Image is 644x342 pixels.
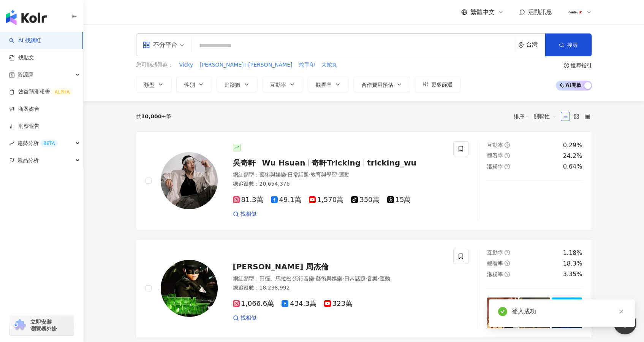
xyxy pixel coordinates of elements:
[431,81,453,87] span: 更多篩選
[299,61,315,69] span: 蛇手印
[233,158,256,167] span: 吳奇軒
[487,142,503,148] span: 互動率
[380,275,390,282] span: 運動
[233,210,256,218] a: 找相似
[344,275,366,282] span: 日常話題
[619,309,624,314] span: close
[262,158,305,167] span: Wu Hsuan
[498,307,507,316] span: check-circle
[233,314,256,322] a: 找相似
[324,300,352,308] span: 323萬
[415,77,460,92] button: 更多篩選
[217,77,258,92] button: 追蹤數
[30,318,57,332] span: 立即安裝 瀏覽器外掛
[563,249,582,257] div: 1.18%
[339,172,350,178] span: 運動
[6,10,47,25] img: logo
[9,37,41,45] a: searchAI 找網紅
[308,77,349,92] button: 觀看率
[161,152,218,209] img: KOL Avatar
[518,42,524,48] span: environment
[366,275,367,282] span: ·
[233,300,274,308] span: 1,066.6萬
[387,196,411,204] span: 15萬
[505,272,510,277] span: question-circle
[293,275,314,282] span: 流行音樂
[564,63,569,68] span: question-circle
[136,239,592,338] a: KOL Avatar[PERSON_NAME] 周杰倫網紅類型：田徑、馬拉松·流行音樂·藝術與娛樂·日常話題·音樂·運動總追蹤數：18,238,9921,066.6萬434.3萬323萬找相似互...
[563,259,582,268] div: 18.3%
[233,196,263,204] span: 81.3萬
[17,66,33,83] span: 資源庫
[367,158,416,167] span: tricking_wu
[487,164,503,170] span: 漲粉率
[552,297,582,328] img: post-image
[310,172,337,178] span: 教育與學習
[136,61,173,69] span: 您可能感興趣：
[309,196,344,204] span: 1,570萬
[487,250,503,256] span: 互動率
[505,250,510,255] span: question-circle
[512,307,626,316] div: 登入成功
[361,82,393,88] span: 合作費用預估
[233,171,445,179] div: 網紅類型 ：
[225,82,241,88] span: 追蹤數
[567,42,578,48] span: 搜尋
[563,141,582,150] div: 0.29%
[505,261,510,266] span: question-circle
[519,297,550,328] img: post-image
[568,5,582,19] img: 180x180px_JPG.jpg
[262,77,303,92] button: 互動率
[141,113,166,119] span: 10,000+
[9,88,73,96] a: 效益預測報告ALPHA
[505,142,510,148] span: question-circle
[259,275,291,282] span: 田徑、馬拉松
[259,172,286,178] span: 藝術與娛樂
[487,271,503,277] span: 漲粉率
[316,275,342,282] span: 藝術與娛樂
[528,8,552,16] span: 活動訊息
[270,82,286,88] span: 互動率
[271,196,301,204] span: 49.1萬
[136,132,592,230] a: KOL Avatar吳奇軒Wu Hsuan奇軒Trickingtricking_wu網紅類型：藝術與娛樂·日常話題·教育與學習·運動總追蹤數：20,654,37681.3萬49.1萬1,570萬...
[563,162,582,171] div: 0.64%
[563,270,582,278] div: 3.35%
[337,172,339,178] span: ·
[9,122,40,130] a: 洞察報告
[241,210,256,218] span: 找相似
[353,77,410,92] button: 合作費用預估
[316,82,332,88] span: 觀看率
[505,164,510,169] span: question-circle
[526,41,545,48] div: 台灣
[470,8,495,16] span: 繁體中文
[142,41,150,49] span: appstore
[199,61,292,69] span: [PERSON_NAME]+[PERSON_NAME]
[9,105,40,113] a: 商案媒合
[142,39,177,51] div: 不分平台
[176,77,212,92] button: 性別
[184,82,195,88] span: 性別
[519,190,550,221] img: post-image
[17,152,39,169] span: 競品分析
[286,172,288,178] span: ·
[367,275,378,282] span: 音樂
[487,260,503,266] span: 觀看率
[241,314,256,322] span: 找相似
[321,61,337,69] span: 大蛇丸
[342,275,344,282] span: ·
[233,262,329,271] span: [PERSON_NAME] 周杰倫
[233,180,445,188] div: 總追蹤數 ： 20,654,376
[199,61,293,69] button: [PERSON_NAME]+[PERSON_NAME]
[514,110,561,122] div: 排序：
[534,110,557,122] span: 關聯性
[161,260,218,317] img: KOL Avatar
[233,275,445,283] div: 網紅類型 ：
[288,172,309,178] span: 日常話題
[487,153,503,159] span: 觀看率
[282,300,316,308] span: 434.3萬
[505,153,510,158] span: question-circle
[299,61,315,69] button: 蛇手印
[314,275,316,282] span: ·
[144,82,155,88] span: 類型
[136,77,172,92] button: 類型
